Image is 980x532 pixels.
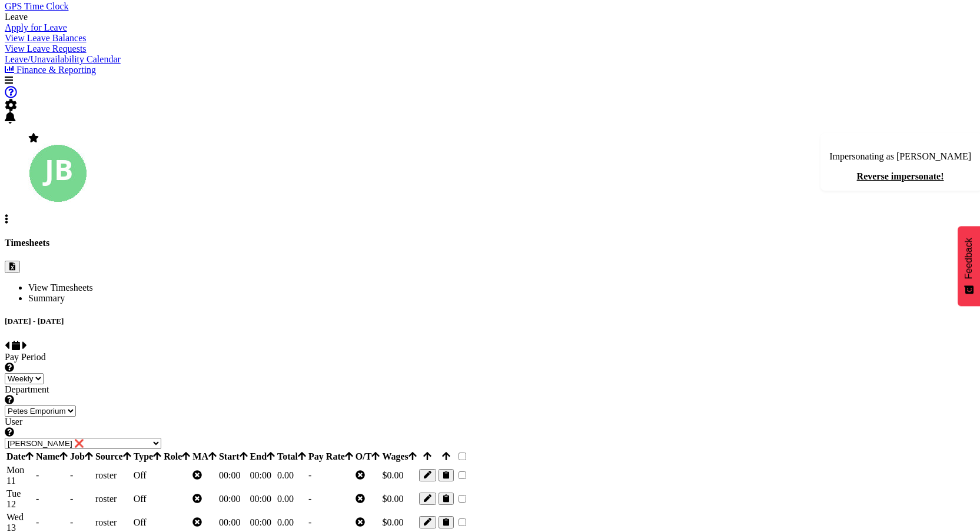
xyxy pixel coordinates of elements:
span: - [70,494,73,504]
td: 0.00 [277,464,307,487]
span: - [36,470,39,480]
span: Type [134,451,161,461]
span: Finance & Reporting [16,65,96,75]
span: 11 [6,476,15,486]
span: Name [36,451,68,461]
span: - [308,470,311,480]
span: End [250,451,275,461]
span: roster [95,470,117,480]
span: View Timesheets [28,282,93,292]
span: - [36,517,39,527]
td: 00:00 [218,464,248,487]
span: Source [95,451,131,461]
span: Pay Rate [308,451,353,461]
span: 12 [6,499,16,509]
span: - [36,494,39,504]
h4: Timesheets [5,238,975,248]
span: roster [95,494,117,504]
td: 00:00 [250,488,275,510]
p: Impersonating as [PERSON_NAME] [829,151,971,162]
label: Pay Period [5,352,975,373]
span: - [308,494,311,504]
span: Job [70,451,93,461]
span: Start [219,451,248,461]
span: O/T [356,451,380,461]
a: GPS Time Clock [5,1,68,11]
a: Apply for Leave [5,22,67,32]
label: Department [5,384,975,405]
span: Role [164,451,190,461]
img: jodine-bunn132.jpg [28,144,87,202]
span: - [70,470,73,480]
span: Summary [28,293,65,303]
a: View Leave Balances [5,33,87,43]
span: Wed [6,512,24,522]
td: 00:00 [218,488,248,510]
a: Reverse impersonate! [857,171,944,181]
span: Feedback [964,238,974,279]
span: Tue [6,488,21,498]
span: MA [192,451,217,461]
td: $0.00 [381,488,417,510]
td: Off [133,464,162,487]
button: Feedback - Show survey [958,226,980,306]
span: roster [95,517,117,527]
button: Export CSV [5,261,20,273]
div: Leave [5,12,181,22]
td: Off [133,488,162,510]
span: Wages [382,451,416,461]
a: View Leave Requests [5,44,87,54]
span: Date [6,451,34,461]
label: User [5,417,975,438]
span: Mon [6,465,24,475]
td: 00:00 [250,464,275,487]
h5: [DATE] - [DATE] [5,317,975,326]
span: - [308,517,311,527]
a: Leave/Unavailability Calendar [5,54,121,64]
a: Finance & Reporting [5,65,96,75]
td: $0.00 [381,464,417,487]
td: 0.00 [277,488,307,510]
span: Total [277,451,306,461]
span: - [70,517,73,527]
